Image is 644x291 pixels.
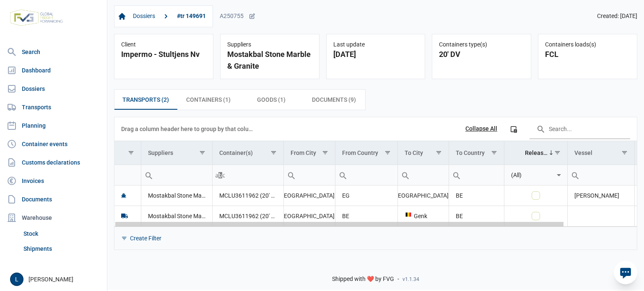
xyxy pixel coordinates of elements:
td: Filter cell [114,165,141,185]
div: FCL [545,49,630,60]
td: Column To Country [449,141,504,165]
td: Column Container(s) [212,141,283,165]
span: Show filter options for column 'From Country' [384,149,391,156]
input: Filter cell [504,165,554,185]
div: Container(s) [219,149,253,156]
td: Column Released [504,141,568,165]
img: FVG - Global freight forwarding [7,6,66,29]
input: Filter cell [398,165,449,185]
span: Transports (2) [122,95,169,105]
div: Column Chooser [506,121,521,136]
div: [PERSON_NAME] [10,273,102,286]
span: Containers (1) [186,95,231,105]
td: Mostakbal Stone Marble & Granite [141,185,212,206]
span: Shipped with ❤️ by FVG [332,276,394,283]
div: Containers type(s) [439,41,524,49]
td: Filter cell [568,165,634,185]
td: Column [114,141,141,165]
div: Search box [141,165,156,185]
input: Filter cell [141,165,212,185]
div: To Country [456,149,485,156]
input: Filter cell [568,165,634,185]
div: To City [405,149,423,156]
td: MCLU3611962 (20' DV) [212,206,283,226]
a: Dossiers [3,80,104,97]
td: Filter cell [141,165,212,185]
div: Search box [568,165,583,185]
div: From Country [342,149,378,156]
input: Filter cell [449,165,504,185]
input: Filter cell [114,165,141,185]
span: Show filter options for column 'Released' [554,149,561,156]
span: Created: [DATE] [597,13,637,20]
div: A250755 [220,13,255,20]
a: Dashboard [3,62,104,79]
input: Filter cell [284,165,335,185]
div: [GEOGRAPHIC_DATA] [291,212,328,220]
div: [DATE] [333,49,418,60]
td: Column From City [283,141,335,165]
div: Search box [335,165,351,185]
td: MCLU3611962 (20' DV) [212,185,283,206]
div: Select [554,165,564,185]
div: Containers loads(s) [545,41,630,49]
div: Warehouse [3,209,104,226]
div: Suppliers [148,149,173,156]
div: Create Filter [130,234,161,242]
div: [GEOGRAPHIC_DATA] [405,191,442,200]
a: Planning [3,117,104,134]
a: Search [3,44,104,60]
span: v1.1.34 [402,276,419,283]
td: Filter cell [335,165,397,185]
td: Mostakbal Stone Marble & Granite [141,206,212,226]
td: Filter cell [504,165,568,185]
span: Show filter options for column 'To Country' [491,149,497,156]
span: Documents (9) [312,95,356,105]
td: Filter cell [397,165,449,185]
button: L [10,273,23,286]
a: Transports [3,99,104,116]
span: - [397,276,399,283]
a: #tr 149691 [174,9,209,23]
td: Filter cell [212,165,283,185]
div: Client [121,41,206,49]
input: Filter cell [335,165,397,185]
span: Show filter options for column 'Suppliers' [199,149,205,156]
div: Search box [213,165,228,185]
div: Mostakbal Stone Marble & Granite [227,49,312,72]
span: Show filter options for column 'Container(s)' [270,149,277,156]
span: Goods (1) [257,95,286,105]
a: Customs declarations [3,154,104,171]
div: Data grid with 2 rows and 11 columns [114,117,637,250]
div: Search box [449,165,464,185]
span: Show filter options for column '' [128,149,134,156]
div: [GEOGRAPHIC_DATA] [291,191,328,200]
div: Search box [284,165,299,185]
a: Invoices [3,173,104,189]
span: Show filter options for column 'Vessel' [621,149,628,156]
td: Column Suppliers [141,141,212,165]
td: Column To City [397,141,449,165]
div: Last update [333,41,418,49]
div: Released [525,149,549,156]
td: Filter cell [449,165,504,185]
td: Column Vessel [568,141,634,165]
span: Show filter options for column 'To City' [436,149,442,156]
input: Filter cell [213,165,283,185]
div: Suppliers [227,41,312,49]
div: Data grid toolbar [121,117,630,141]
a: Documents [3,191,104,208]
td: BE [335,206,397,226]
span: Show filter options for column 'From City' [322,149,328,156]
td: Column From Country [335,141,397,165]
div: 20' DV [439,49,524,60]
td: [PERSON_NAME] [568,185,634,206]
div: Search box [398,165,413,185]
td: EG [335,185,397,206]
a: Shipments [20,241,104,256]
td: BE [449,185,504,206]
a: Dossiers [130,9,158,23]
div: Collapse All [465,125,497,133]
td: BE [449,206,504,226]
